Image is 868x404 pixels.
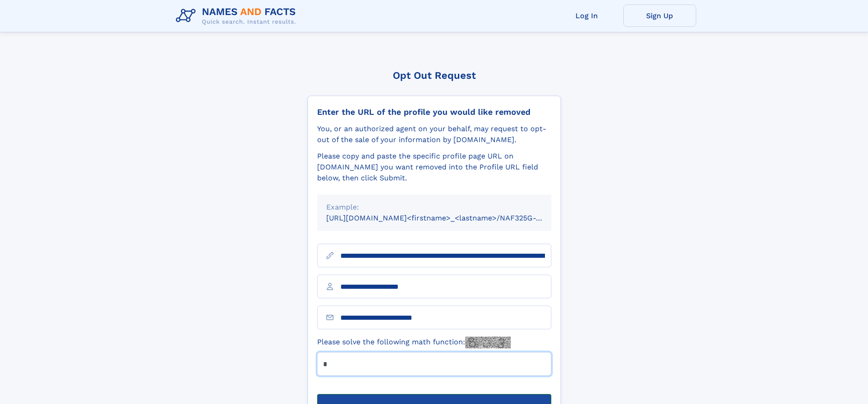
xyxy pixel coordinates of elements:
[550,5,623,27] a: Log In
[326,202,542,213] div: Example:
[172,4,303,28] img: Logo Names and Facts
[317,151,551,184] div: Please copy and paste the specific profile page URL on [DOMAIN_NAME] you want removed into the Pr...
[317,123,551,145] div: You, or an authorized agent on your behalf, may request to opt-out of the sale of your informatio...
[623,5,696,27] a: Sign Up
[308,70,561,81] div: Opt Out Request
[317,337,511,348] label: Please solve the following math function:
[317,107,551,117] div: Enter the URL of the profile you would like removed
[326,214,569,222] small: [URL][DOMAIN_NAME]<firstname>_<lastname>/NAF325G-xxxxxxxx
